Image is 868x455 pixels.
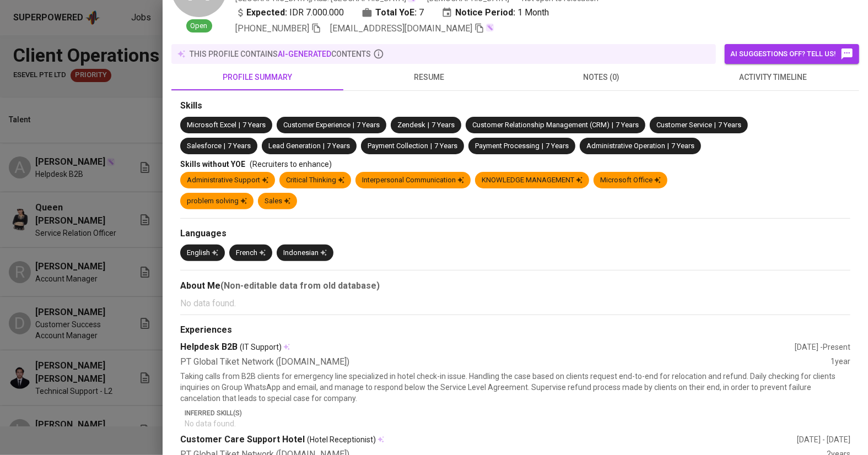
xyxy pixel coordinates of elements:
[428,120,429,131] span: |
[190,48,371,59] p: this profile contains contents
[323,141,325,151] span: |
[432,121,455,129] span: 7 Years
[185,418,850,429] p: No data found.
[180,297,850,310] p: No data found.
[350,71,509,84] span: resume
[187,142,222,150] span: Salesforce
[278,50,331,58] span: AI-generated
[180,371,850,404] p: Taking calls from B2B clients for emergency line specialized in hotel check-in issue. Handling th...
[795,342,850,353] div: [DATE] - Present
[616,121,639,129] span: 7 Years
[180,100,850,112] div: Skills
[546,142,569,150] span: 7 Years
[187,196,247,207] div: problem solving
[694,71,853,84] span: activity timeline
[239,120,240,131] span: |
[307,434,376,445] span: (Hotel Receptionist)
[375,6,417,19] b: Total YoE:
[180,160,245,169] span: Skills without YOE
[357,121,380,129] span: 7 Years
[522,71,681,84] span: notes (0)
[242,121,266,129] span: 7 Years
[472,121,610,129] span: Customer Relationship Management (CRM)
[178,71,337,84] span: profile summary
[330,23,472,34] span: [EMAIL_ADDRESS][DOMAIN_NAME]
[430,141,432,151] span: |
[327,142,350,150] span: 7 Years
[187,248,218,258] div: English
[368,142,428,150] span: Payment Collection
[180,324,850,337] div: Experiences
[482,175,583,186] div: KNOWLEDGE MANAGEMENT
[187,175,268,186] div: Administrative Support
[235,23,309,34] span: [PHONE_NUMBER]
[586,142,665,150] span: Administrative Operation
[250,160,332,169] span: (Recruiters to enhance)
[475,142,540,150] span: Payment Processing
[714,120,716,131] span: |
[180,227,850,240] div: Languages
[246,6,287,19] b: Expected:
[286,175,344,186] div: Critical Thinking
[671,142,694,150] span: 7 Years
[612,120,613,131] span: |
[228,142,251,150] span: 7 Years
[718,121,741,129] span: 7 Years
[725,44,859,64] button: AI suggestions off? Tell us!
[486,23,494,32] img: magic_wand.svg
[419,6,424,19] span: 7
[362,175,464,186] div: Interpersonal Communication
[283,121,351,129] span: Customer Experience
[180,279,850,292] div: About Me
[240,342,282,353] span: (IT Support)
[224,141,225,151] span: |
[235,6,344,19] div: IDR 7.000.000
[180,356,831,369] div: PT Global Tiket Network ([DOMAIN_NAME])
[831,356,850,369] div: 1 year
[797,434,850,445] div: [DATE] - [DATE]
[730,47,854,61] span: AI suggestions off? Tell us!
[187,121,236,129] span: Microsoft Excel
[268,142,321,150] span: Lead Generation
[186,21,212,31] span: Open
[600,175,661,186] div: Microsoft Office
[542,141,543,151] span: |
[441,6,549,19] div: 1 Month
[180,434,797,446] div: Customer Care Support Hotel
[236,248,266,258] div: French
[180,341,795,354] div: Helpdesk B2B
[283,248,327,258] div: Indonesian
[353,120,354,131] span: |
[265,196,290,207] div: Sales
[455,6,515,19] b: Notice Period:
[397,121,425,129] span: Zendesk
[656,121,712,129] span: Customer Service
[185,408,850,418] p: Inferred Skill(s)
[667,141,669,151] span: |
[220,280,380,291] b: (Non-editable data from old database)
[434,142,457,150] span: 7 Years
